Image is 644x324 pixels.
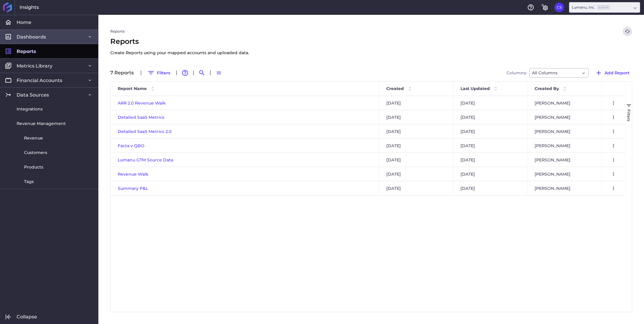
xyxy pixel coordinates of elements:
[24,164,43,170] span: Products
[379,139,453,153] div: [DATE]
[110,70,137,75] div: 7 Report s
[17,19,31,25] span: Home
[623,27,632,36] button: Refresh
[379,96,453,110] div: [DATE]
[118,171,149,177] a: Revenue Walk
[118,115,164,120] a: Detailed SaaS Metrics
[532,69,557,76] span: All Columns
[17,77,62,84] span: Financial Accounts
[111,181,625,195] div: Press SPACE to select this row.
[527,124,602,138] div: [PERSON_NAME]
[597,5,610,9] ins: Admin
[527,181,602,195] div: [PERSON_NAME]
[609,127,618,136] button: User Menu
[379,153,453,167] div: [DATE]
[572,5,610,10] div: Lumanu, Inc.
[17,92,49,98] span: Data Sources
[111,139,625,153] div: Press SPACE to select this row.
[118,129,171,134] a: Detailed SaaS Metrics 2.0
[111,124,625,139] div: Press SPACE to select this row.
[453,139,527,153] div: [DATE]
[24,179,34,185] span: Tags
[609,184,618,193] button: User Menu
[460,86,490,91] span: Last Updated
[529,68,589,78] div: Dropdown select
[609,98,618,108] button: User Menu
[527,153,602,167] div: [PERSON_NAME]
[453,181,527,195] div: [DATE]
[554,3,564,12] button: User Menu
[379,124,453,138] div: [DATE]
[379,110,453,124] div: [DATE]
[535,86,559,91] span: Created By
[453,124,527,138] div: [DATE]
[569,2,640,13] div: Dropdown select
[111,110,625,124] div: Press SPACE to select this row.
[145,68,173,78] button: Filters
[24,150,47,156] span: Customers
[17,48,36,54] span: Reports
[453,96,527,110] div: [DATE]
[111,96,625,110] div: Press SPACE to select this row.
[627,109,631,121] span: Filters
[111,153,625,167] div: Press SPACE to select this row.
[17,121,66,127] span: Revenue Management
[110,36,249,56] span: Reports
[197,68,207,78] button: Search by
[453,167,527,181] div: [DATE]
[527,139,602,153] div: [PERSON_NAME]
[118,143,144,148] a: Facta v QBO
[609,169,618,179] button: User Menu
[453,110,527,124] div: [DATE]
[506,71,527,75] span: Columns:
[386,86,404,91] span: Created
[111,167,625,181] div: Press SPACE to select this row.
[453,153,527,167] div: [DATE]
[24,135,43,141] span: Revenue
[17,34,46,40] span: Dashboards
[17,106,43,112] span: Integrations
[110,29,125,34] a: Reports
[605,70,629,76] span: Add Report
[379,167,453,181] div: [DATE]
[118,157,173,163] a: Lumanu GTM Source Data
[527,167,602,181] div: [PERSON_NAME]
[540,3,550,12] button: General Settings
[609,113,618,122] button: User Menu
[110,49,249,56] p: Create Reports using your mapped accounts and uploaded data.
[17,63,52,69] span: Metrics Library
[527,110,602,124] div: [PERSON_NAME]
[17,314,37,320] span: Collapse
[526,3,535,12] button: Help
[118,186,148,191] a: Summary P&L
[118,86,147,91] span: Report Name
[609,155,618,165] button: User Menu
[379,181,453,195] div: [DATE]
[527,96,602,110] div: [PERSON_NAME]
[592,68,632,78] button: Add Report
[118,100,166,106] a: ARR 2.0 Revenue Walk
[609,141,618,150] button: User Menu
